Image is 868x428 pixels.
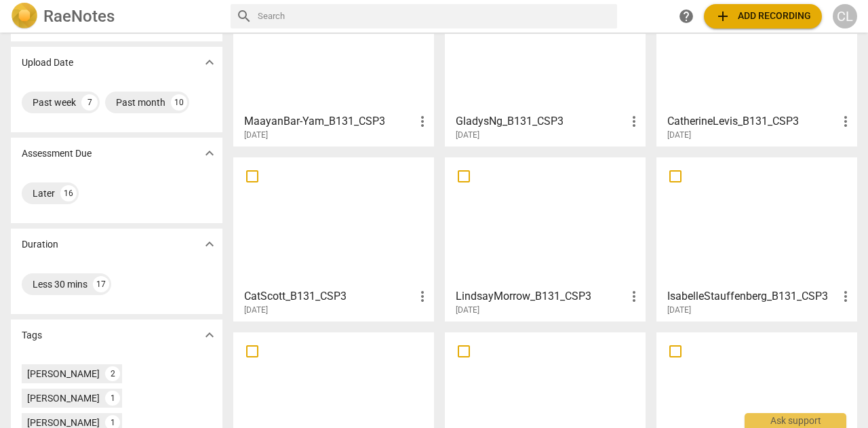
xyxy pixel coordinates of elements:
[837,113,854,130] span: more_vert
[11,3,220,30] a: LogoRaeNotes
[456,288,626,305] h3: LindsayMorrow_B131_CSP3
[105,366,120,381] div: 2
[745,413,846,428] div: Ask support
[199,143,220,163] button: Show more
[456,305,479,316] span: [DATE]
[715,8,811,24] span: Add recording
[116,96,165,109] div: Past month
[456,113,626,130] h3: GladysNg_B131_CSP3
[414,113,431,130] span: more_vert
[22,237,58,252] p: Duration
[33,96,76,109] div: Past week
[667,113,837,130] h3: CatherineLevis_B131_CSP3
[22,328,42,343] p: Tags
[22,56,73,70] p: Upload Date
[626,113,642,130] span: more_vert
[199,52,220,73] button: Show more
[244,288,414,305] h3: CatScott_B131_CSP3
[667,130,691,141] span: [DATE]
[199,234,220,254] button: Show more
[674,4,698,28] a: Help
[201,236,218,252] span: expand_more
[201,327,218,343] span: expand_more
[33,187,55,200] div: Later
[704,4,822,28] button: Upload
[27,391,100,405] div: [PERSON_NAME]
[661,162,852,315] a: IsabelleStauffenberg_B131_CSP3[DATE]
[201,54,218,71] span: expand_more
[27,367,100,381] div: [PERSON_NAME]
[244,113,414,130] h3: MaayanBar-Yam_B131_CSP3
[667,288,837,305] h3: IsabelleStauffenberg_B131_CSP3
[60,185,77,201] div: 16
[93,276,109,292] div: 17
[43,7,115,26] h2: RaeNotes
[201,145,218,161] span: expand_more
[715,8,731,24] span: add
[456,130,479,141] span: [DATE]
[238,162,429,315] a: CatScott_B131_CSP3[DATE]
[678,8,694,24] span: help
[244,305,268,316] span: [DATE]
[414,288,431,305] span: more_vert
[199,325,220,345] button: Show more
[81,94,98,111] div: 7
[833,4,857,28] button: CL
[258,5,612,27] input: Search
[244,130,268,141] span: [DATE]
[171,94,187,111] div: 10
[667,305,691,316] span: [DATE]
[105,391,120,406] div: 1
[236,8,252,24] span: search
[626,288,642,305] span: more_vert
[450,162,641,315] a: LindsayMorrow_B131_CSP3[DATE]
[837,288,854,305] span: more_vert
[22,147,92,161] p: Assessment Due
[33,277,87,291] div: Less 30 mins
[11,3,38,30] img: Logo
